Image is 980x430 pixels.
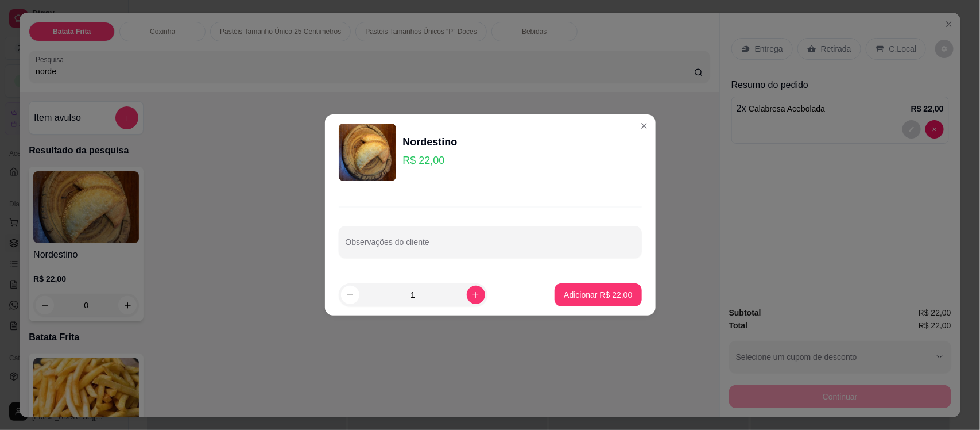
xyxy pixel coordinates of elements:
img: product-image [339,124,396,181]
button: Close [635,117,653,135]
input: Observações do cliente [346,241,635,252]
p: Adicionar R$ 22,00 [564,289,632,301]
button: increase-product-quantity [467,286,485,304]
button: decrease-product-quantity [341,286,359,304]
div: Nordestino [403,134,458,150]
p: R$ 22,00 [403,152,458,168]
button: Adicionar R$ 22,00 [555,283,641,306]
